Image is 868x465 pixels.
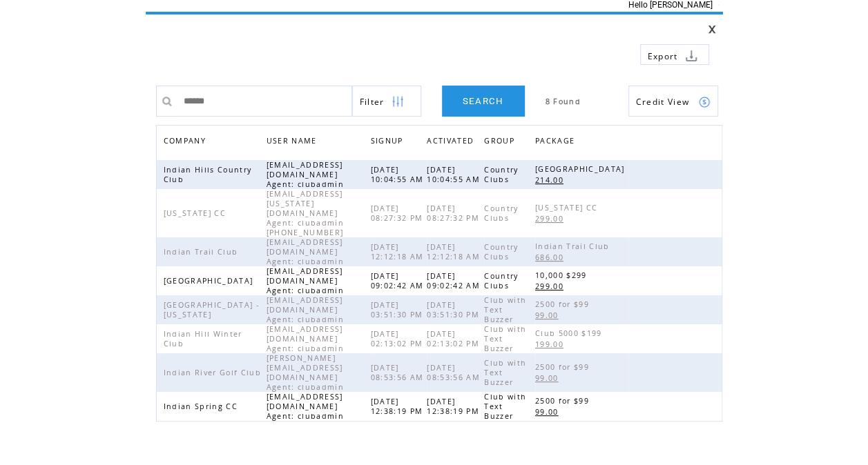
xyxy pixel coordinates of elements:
span: 299.00 [535,281,567,291]
span: [EMAIL_ADDRESS][DOMAIN_NAME] Agent: clubadmin [267,295,347,324]
span: [DATE] 09:02:42 AM [371,271,427,290]
span: Indian Spring CC [164,402,241,411]
a: 686.00 [535,251,570,263]
span: Country Clubs [484,242,518,261]
a: SIGNUP [371,136,407,144]
span: [DATE] 08:27:32 PM [371,204,427,223]
span: Indian Trail Club [535,241,613,251]
span: [DATE] 08:27:32 PM [427,204,483,223]
span: [EMAIL_ADDRESS][DOMAIN_NAME] Agent: clubadmin [267,266,347,295]
span: PACKAGE [535,132,578,152]
span: Export to csv file [648,50,678,62]
span: 686.00 [535,253,567,262]
span: Indian Trail Club [164,247,242,257]
span: 10,000 $299 [535,270,590,280]
span: [DATE] 12:38:19 PM [371,397,427,416]
a: 99.00 [535,309,566,321]
span: 2500 for $99 [535,299,592,309]
a: Export [640,44,709,65]
span: COMPANY [164,132,209,152]
span: 299.00 [535,214,567,224]
span: [PERSON_NAME][EMAIL_ADDRESS][DOMAIN_NAME] Agent: clubadmin [267,353,347,392]
span: Country Clubs [484,271,518,290]
span: [EMAIL_ADDRESS][DOMAIN_NAME] Agent: clubadmin [267,160,347,189]
a: COMPANY [164,136,209,144]
span: Country Clubs [484,204,518,223]
span: [DATE] 12:12:18 AM [371,242,427,261]
span: Club with Text Buzzer [484,392,526,421]
a: 99.00 [535,406,566,417]
span: [DATE] 09:02:42 AM [427,271,483,290]
span: ACTIVATED [427,132,477,152]
span: [DATE] 08:53:56 AM [371,363,427,382]
a: ACTIVATED [427,132,481,152]
a: Filter [352,86,421,117]
span: [DATE] 08:53:56 AM [427,363,483,382]
span: [EMAIL_ADDRESS][DOMAIN_NAME] Agent: clubadmin [267,392,347,421]
a: 99.00 [535,372,566,384]
span: [US_STATE] CC [164,208,229,218]
a: PACKAGE [535,132,581,152]
span: [DATE] 03:51:30 PM [371,300,427,319]
span: Show Credits View [636,96,690,108]
span: [EMAIL_ADDRESS][US_STATE][DOMAIN_NAME] Agent: clubadmin [PHONE_NUMBER] [267,189,347,237]
a: 199.00 [535,338,570,350]
span: Club 5000 $199 [535,328,606,338]
span: 99.00 [535,407,562,417]
a: Credit View [628,86,718,117]
a: SEARCH [442,86,525,117]
span: [EMAIL_ADDRESS][DOMAIN_NAME] Agent: clubadmin [267,324,347,353]
span: 2500 for $99 [535,396,592,406]
a: 299.00 [535,212,570,224]
span: [US_STATE] CC [535,203,601,212]
span: 8 Found [546,97,581,106]
span: 99.00 [535,310,562,320]
span: Indian Hill Winter Club [164,329,242,348]
span: [GEOGRAPHIC_DATA] [535,164,628,174]
span: [DATE] 12:12:18 AM [427,242,483,261]
span: 99.00 [535,373,562,383]
span: [EMAIL_ADDRESS][DOMAIN_NAME] Agent: clubadmin [267,237,347,266]
span: 214.00 [535,175,567,185]
span: [DATE] 03:51:30 PM [427,300,483,319]
span: 199.00 [535,339,567,349]
span: SIGNUP [371,132,407,152]
span: [DATE] 10:04:55 AM [371,165,427,184]
a: USER NAME [267,136,320,144]
span: [GEOGRAPHIC_DATA] - [US_STATE] [164,300,259,319]
span: GROUP [484,132,518,152]
a: GROUP [484,132,521,152]
span: USER NAME [267,132,320,152]
img: credits.png [698,96,711,108]
span: [DATE] 02:13:02 PM [427,329,483,348]
span: [DATE] 10:04:55 AM [427,165,483,184]
a: 299.00 [535,280,570,292]
span: Club with Text Buzzer [484,295,526,324]
span: [DATE] 12:38:19 PM [427,397,483,416]
span: [DATE] 02:13:02 PM [371,329,427,348]
a: 214.00 [535,174,570,186]
span: Indian Hills Country Club [164,165,252,184]
span: [GEOGRAPHIC_DATA] [164,276,257,286]
span: Indian River Golf Club [164,368,264,377]
img: download.png [685,50,697,62]
span: Show filters [360,96,385,108]
img: filters.png [392,86,404,117]
span: Club with Text Buzzer [484,324,526,353]
span: 2500 for $99 [535,362,592,372]
span: Club with Text Buzzer [484,358,526,387]
span: Country Clubs [484,165,518,184]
